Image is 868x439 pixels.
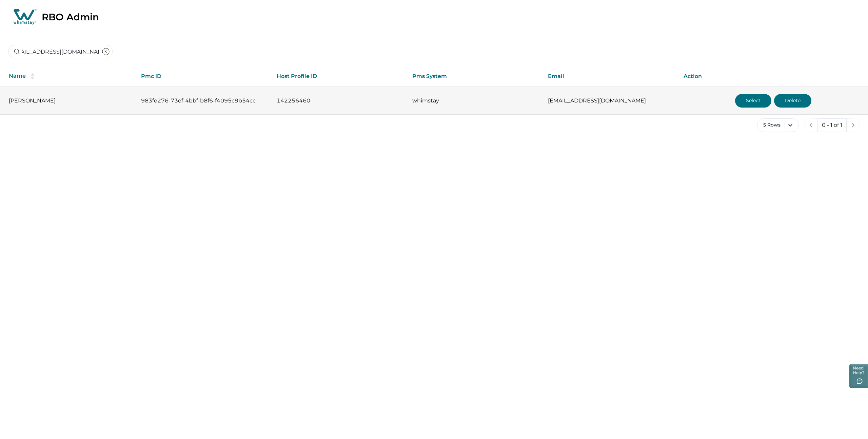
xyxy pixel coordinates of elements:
[8,45,113,58] input: Search by pmc name
[774,94,811,108] button: Delete
[804,118,818,132] button: previous page
[277,97,401,104] p: 142256460
[846,118,860,132] button: next page
[412,97,537,104] p: whimstay
[822,122,842,129] p: 0 - 1 of 1
[678,66,868,87] th: Action
[141,97,266,104] p: 983fe276-73ef-4bbf-b8f6-f4095c9b54cc
[542,66,678,87] th: Email
[26,73,39,80] button: sorting
[136,66,271,87] th: Pmc ID
[407,66,542,87] th: Pms System
[735,94,771,108] button: Select
[9,97,130,104] p: [PERSON_NAME]
[271,66,407,87] th: Host Profile ID
[99,45,113,58] button: clear input
[548,97,673,104] p: [EMAIL_ADDRESS][DOMAIN_NAME]
[757,118,799,132] button: 5 Rows
[42,11,99,23] p: RBO Admin
[817,118,847,132] button: 0 - 1 of 1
